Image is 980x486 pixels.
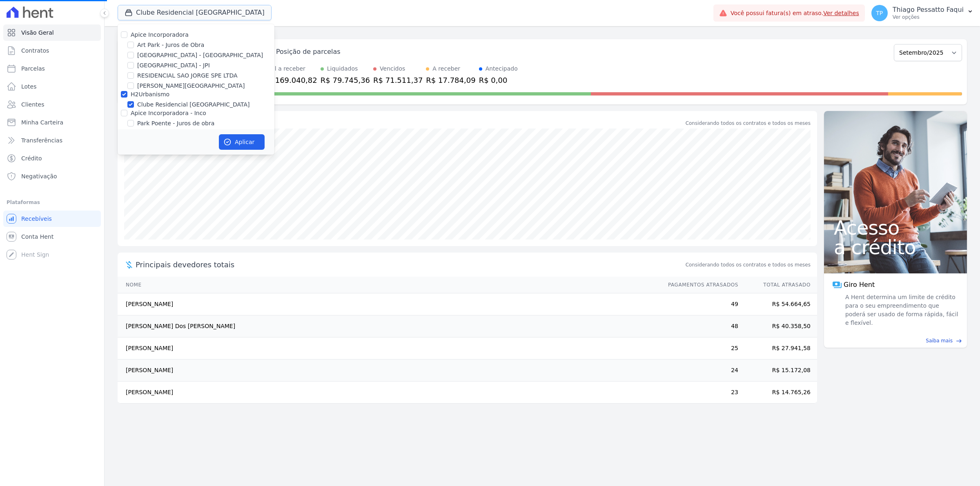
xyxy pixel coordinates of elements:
[829,337,962,344] a: Saiba mais east
[739,360,817,382] td: R$ 15.172,08
[21,172,57,180] span: Negativação
[118,315,660,337] td: [PERSON_NAME] Dos [PERSON_NAME]
[3,114,101,131] a: Minha Carteira
[21,118,63,126] span: Minha Carteira
[276,47,341,57] div: Posição de parcelas
[956,338,962,344] span: east
[136,259,684,270] span: Principais devedores totais
[660,315,739,337] td: 48
[926,337,953,344] span: Saiba mais
[137,119,214,128] label: Park Poente - Juros de obra
[479,75,518,86] div: R$ 0,00
[3,24,101,41] a: Visão Geral
[263,75,317,86] div: R$ 169.040,82
[660,277,739,293] th: Pagamentos Atrasados
[834,237,957,257] span: a crédito
[876,10,883,16] span: TP
[137,82,245,90] label: [PERSON_NAME][GEOGRAPHIC_DATA]
[893,14,964,20] p: Ver opções
[660,360,739,382] td: 24
[118,360,660,382] td: [PERSON_NAME]
[3,60,101,77] a: Parcelas
[118,337,660,360] td: [PERSON_NAME]
[118,277,660,293] th: Nome
[373,75,423,86] div: R$ 71.511,37
[137,41,204,49] label: Art Park - Juros de Obra
[131,110,206,116] label: Apice Incorporadora - Inco
[486,64,518,73] div: Antecipado
[137,100,249,109] label: Clube Residencial [GEOGRAPHIC_DATA]
[686,261,811,269] span: Considerando todos os contratos e todos os meses
[834,218,957,237] span: Acesso
[660,337,739,360] td: 25
[3,211,101,227] a: Recebíveis
[3,42,101,59] a: Contratos
[3,229,101,245] a: Conta Hent
[739,277,817,293] th: Total Atrasado
[686,120,811,127] div: Considerando todos os contratos e todos os meses
[844,280,875,290] span: Giro Hent
[137,61,210,70] label: [GEOGRAPHIC_DATA] - JPI
[3,78,101,95] a: Lotes
[3,168,101,184] a: Negativação
[432,64,460,73] div: A receber
[219,134,265,150] button: Aplicar
[731,9,859,18] span: Você possui fatura(s) em atraso.
[21,47,49,55] span: Contratos
[865,2,980,24] button: TP Thiago Pessatto Faqui Ver opções
[263,64,317,73] div: Total a receber
[118,382,660,404] td: [PERSON_NAME]
[7,198,98,207] div: Plataformas
[21,215,52,223] span: Recebíveis
[3,150,101,166] a: Crédito
[21,29,54,37] span: Visão Geral
[3,96,101,113] a: Clientes
[327,64,358,73] div: Liquidados
[131,91,169,98] label: H2Urbanismo
[660,293,739,315] td: 49
[739,315,817,337] td: R$ 40.358,50
[21,154,42,162] span: Crédito
[380,64,405,73] div: Vencidos
[893,6,964,14] p: Thiago Pessatto Faqui
[118,293,660,315] td: [PERSON_NAME]
[21,100,44,109] span: Clientes
[21,64,45,73] span: Parcelas
[137,71,238,80] label: RESIDENCIAL SAO JORGE SPE LTDA
[136,118,684,129] div: Saldo devedor total
[137,51,263,60] label: [GEOGRAPHIC_DATA] - [GEOGRAPHIC_DATA]
[21,82,37,91] span: Lotes
[739,293,817,315] td: R$ 54.664,65
[426,75,475,86] div: R$ 17.784,09
[321,75,370,86] div: R$ 79.745,36
[21,233,53,241] span: Conta Hent
[739,337,817,360] td: R$ 27.941,58
[823,10,859,16] a: Ver detalhes
[660,382,739,404] td: 23
[118,5,272,20] button: Clube Residencial [GEOGRAPHIC_DATA]
[844,293,959,327] span: A Hent determina um limite de crédito para o seu empreendimento que poderá ser usado de forma ráp...
[21,136,62,144] span: Transferências
[131,31,189,38] label: Apice Incorporadora
[3,132,101,149] a: Transferências
[739,382,817,404] td: R$ 14.765,26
